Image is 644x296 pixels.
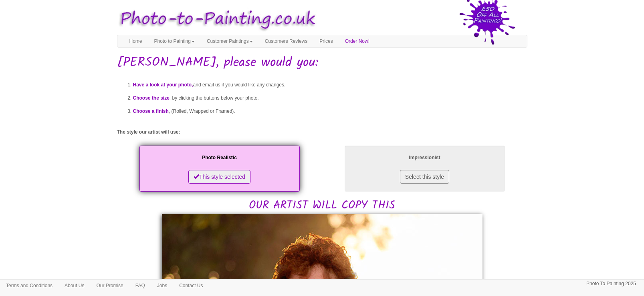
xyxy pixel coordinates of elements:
li: , by clicking the buttons below your photo. [133,92,527,105]
li: and email us if you would like any changes. [133,78,527,92]
li: , (Rolled, Wrapped or Framed). [133,105,527,118]
a: About Us [59,280,90,292]
span: Choose a finish [133,108,169,114]
a: Customers Reviews [259,35,314,47]
a: FAQ [129,280,151,292]
label: The style our artist will use: [117,129,180,136]
span: Choose the size [133,95,170,101]
a: Contact Us [173,280,209,292]
p: Impressionist [353,154,497,162]
a: Our Promise [90,280,129,292]
a: Photo to Painting [148,35,201,47]
a: Home [123,35,148,47]
a: Order Now! [339,35,375,47]
a: Prices [313,35,339,47]
p: Photo To Painting 2025 [586,280,636,288]
p: Photo Realistic [147,154,292,162]
button: This style selected [188,170,250,184]
a: Jobs [151,280,173,292]
h1: [PERSON_NAME], please would you: [117,56,527,70]
h2: OUR ARTIST WILL COPY THIS [117,144,527,212]
span: Have a look at your photo, [133,82,193,88]
button: Select this style [400,170,449,184]
img: Photo to Painting [113,4,318,35]
a: Customer Paintings [201,35,259,47]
